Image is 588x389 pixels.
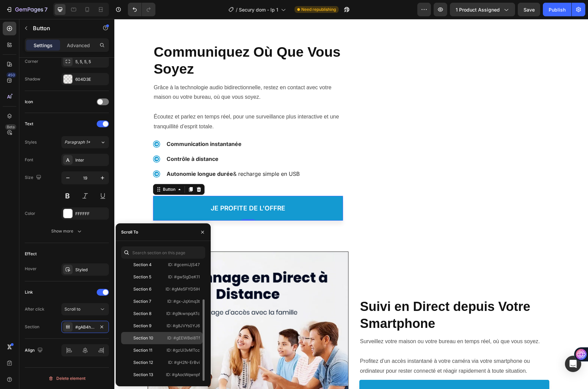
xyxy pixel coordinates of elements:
[114,19,588,389] iframe: Design area
[25,76,40,82] div: Shadow
[67,42,90,49] p: Advanced
[25,346,44,355] div: Align
[133,262,152,268] div: Section 4
[25,324,39,330] div: Section
[121,246,205,259] input: Search section on this page
[75,324,95,330] div: #gAB4hwEOR4
[239,6,278,13] span: Secury dom - lp 1
[75,267,107,273] div: Styled
[166,311,200,317] p: ID: #g9kwnpqATc
[133,372,153,378] div: Section 13
[25,173,43,182] div: Size
[64,139,90,145] span: Paragraph 1*
[25,121,33,127] div: Text
[25,99,33,105] div: Icon
[303,369,377,378] p: je profite de l'offre
[167,347,200,353] p: ID: #gzUi3vMTcc
[25,266,37,272] div: Hover
[33,24,91,32] p: Button
[246,280,416,311] strong: Suivi en Direct depuis Votre Smartphone
[34,42,53,49] p: Settings
[5,124,16,130] div: Beta
[133,286,151,292] div: Section 6
[168,359,200,366] p: ID: #gH2N-ErBvi
[246,337,434,357] p: Profitez d’un accès instantané à votre caméra via votre smartphone ou ordinateur pour rester conn...
[25,139,37,145] div: Styles
[25,157,33,163] div: Font
[133,311,151,317] div: Section 8
[61,303,109,315] button: Scroll to
[167,298,200,304] p: ID: #gx-JqXmq3t
[25,210,35,217] div: Color
[51,228,83,235] div: Show more
[246,318,434,328] p: Surveillez votre maison ou votre bureau en temps réel, où que vous soyez.
[549,6,566,13] div: Publish
[3,3,51,16] button: 7
[168,274,200,280] p: ID: #gw5lgDeK11
[167,323,200,329] p: ID: #g8JVYs0YJ6
[75,157,107,163] div: Inter
[48,374,86,383] div: Delete element
[75,76,107,82] div: 604D3E
[168,262,200,268] p: ID: #gcemiJjS47
[25,58,38,64] div: Corner
[61,136,109,148] button: Paragraph 1*
[133,323,151,329] div: Section 9
[121,229,138,235] div: Scroll To
[25,289,33,295] div: Link
[64,307,80,312] span: Scroll to
[25,306,44,312] div: After click
[6,72,16,78] div: 450
[25,251,37,257] div: Effect
[133,298,151,304] div: Section 7
[518,3,540,16] button: Save
[133,335,153,341] div: Section 10
[236,6,238,13] span: /
[44,5,48,14] p: 7
[166,286,200,292] p: ID: #gMe5FYD5IH
[75,59,107,65] div: 5, 5, 5, 5
[133,274,151,280] div: Section 5
[25,225,109,237] button: Show more
[133,359,153,366] div: Section 12
[245,361,435,386] a: je profite de l'offre
[166,372,200,378] p: ID: #gAocWqwnpf
[301,6,336,13] span: Need republishing
[128,3,155,16] div: Undo/Redo
[543,3,571,16] button: Publish
[133,347,152,353] div: Section 11
[456,6,500,13] span: 1 product assigned
[450,3,515,16] button: 1 product assigned
[25,373,109,384] button: Delete element
[524,7,535,13] span: Save
[167,335,200,341] p: ID: #gEEWBei8Tf
[565,356,581,372] div: Open Intercom Messenger
[75,211,107,217] div: FFFFFF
